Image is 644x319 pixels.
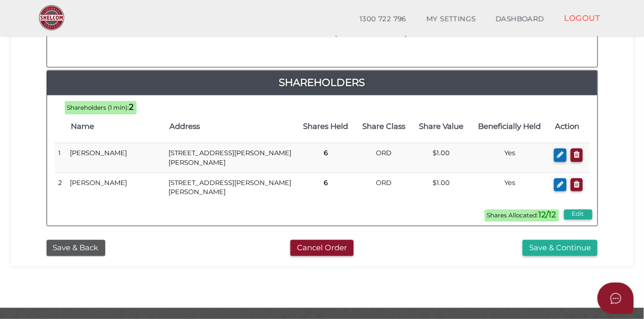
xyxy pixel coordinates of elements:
td: [STREET_ADDRESS][PERSON_NAME][PERSON_NAME] [164,173,296,202]
b: 12/12 [539,210,556,220]
b: 2 [130,103,134,112]
b: 6 [324,179,328,187]
a: DASHBOARD [486,9,554,29]
h4: Beneficially Held [475,123,545,131]
td: [PERSON_NAME] [66,173,165,202]
h4: Address [169,123,291,131]
button: Edit [564,210,592,220]
a: MY SETTINGS [416,9,486,29]
h4: Name [71,123,160,131]
h4: Shares Held [302,123,351,131]
a: LOGOUT [554,8,611,28]
td: ORD [355,173,412,202]
span: Shareholders (1 min): [67,105,130,112]
button: Open asap [597,283,634,314]
button: Cancel Order [290,240,354,257]
h4: Share Value [417,123,464,131]
td: 1 [55,144,66,173]
h4: Share Class [360,123,407,131]
td: $1.00 [412,173,469,202]
td: Yes [469,173,550,202]
span: Shares Allocated: [485,210,559,222]
td: 2 [55,173,66,202]
a: Shareholders [47,75,597,91]
b: 6 [324,149,328,157]
td: ORD [355,144,412,173]
td: [STREET_ADDRESS][PERSON_NAME][PERSON_NAME] [164,144,296,173]
td: [PERSON_NAME] [66,144,165,173]
button: Save & Continue [523,240,597,257]
a: 1300 722 796 [350,9,416,29]
td: $1.00 [412,144,469,173]
td: Yes [469,144,550,173]
h4: Action [555,123,584,131]
button: Save & Back [47,240,105,257]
